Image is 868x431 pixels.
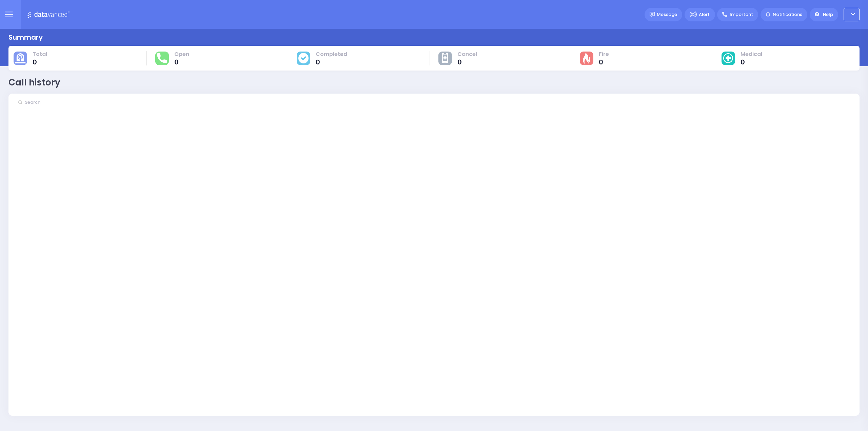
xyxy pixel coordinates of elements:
[583,53,590,64] img: fire-cause.svg
[723,53,733,63] img: medical-cause.svg
[27,10,72,19] img: Logo
[741,51,762,58] span: Medical
[730,11,753,18] span: Important
[15,53,26,63] img: total-cause.svg
[23,96,124,109] input: Search
[174,59,189,65] span: 0
[650,12,655,17] img: message.svg
[773,11,802,18] span: Notifications
[8,76,60,89] div: Call history
[157,53,166,63] img: total-response.svg
[457,51,477,58] span: Cancel
[316,59,347,65] span: 0
[174,51,189,58] span: Open
[599,59,609,65] span: 0
[8,32,43,42] div: Summary
[823,11,833,18] span: Help
[457,59,477,65] span: 0
[298,53,309,63] img: cause-cover.svg
[699,11,710,18] span: Alert
[599,51,609,58] span: Fire
[33,59,47,65] span: 0
[442,53,448,63] img: other-cause.svg
[316,51,347,58] span: Completed
[33,51,47,58] span: Total
[741,59,762,65] span: 0
[657,11,677,18] span: Message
